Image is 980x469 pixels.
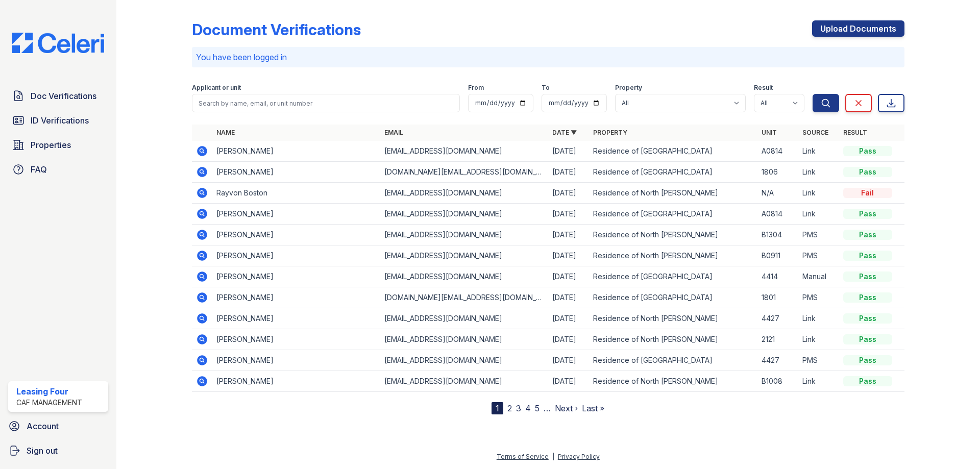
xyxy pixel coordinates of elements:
[589,308,757,329] td: Residence of North [PERSON_NAME]
[4,33,112,53] img: CE_Logo_Blue-a8612792a0a2168367f1c8372b55b34899dd931a85d93a1a3d3e32e68fde9ad4.png
[212,183,380,204] td: Rayvon Boston
[497,453,549,460] a: Terms of Service
[757,287,798,308] td: 1801
[8,135,108,155] a: Properties
[212,266,380,287] td: [PERSON_NAME]
[757,266,798,287] td: 4414
[798,225,839,245] td: PMS
[196,51,900,63] p: You have been logged in
[798,287,839,308] td: PMS
[589,141,757,162] td: Residence of [GEOGRAPHIC_DATA]
[589,183,757,204] td: Residence of North [PERSON_NAME]
[468,84,484,92] label: From
[192,94,460,112] input: Search by name, email, or unit number
[589,350,757,371] td: Residence of [GEOGRAPHIC_DATA]
[212,329,380,350] td: [PERSON_NAME]
[212,371,380,392] td: [PERSON_NAME]
[548,287,589,308] td: [DATE]
[843,167,892,177] div: Pass
[27,445,58,457] span: Sign out
[548,162,589,183] td: [DATE]
[16,385,82,398] div: Leasing Four
[548,371,589,392] td: [DATE]
[548,183,589,204] td: [DATE]
[535,403,540,413] a: 5
[31,114,89,127] span: ID Verifications
[212,225,380,245] td: [PERSON_NAME]
[31,163,47,176] span: FAQ
[757,225,798,245] td: B1304
[31,139,71,151] span: Properties
[542,84,550,92] label: To
[212,308,380,329] td: [PERSON_NAME]
[843,376,892,386] div: Pass
[589,371,757,392] td: Residence of North [PERSON_NAME]
[798,141,839,162] td: Link
[589,329,757,350] td: Residence of North [PERSON_NAME]
[525,403,531,413] a: 4
[548,204,589,225] td: [DATE]
[798,204,839,225] td: Link
[380,204,548,225] td: [EMAIL_ADDRESS][DOMAIN_NAME]
[212,204,380,225] td: [PERSON_NAME]
[384,129,403,136] a: Email
[558,453,600,460] a: Privacy Policy
[212,287,380,308] td: [PERSON_NAME]
[757,162,798,183] td: 1806
[589,245,757,266] td: Residence of North [PERSON_NAME]
[589,162,757,183] td: Residence of [GEOGRAPHIC_DATA]
[798,308,839,329] td: Link
[757,141,798,162] td: A0814
[843,188,892,198] div: Fail
[544,402,551,414] span: …
[492,402,503,414] div: 1
[589,266,757,287] td: Residence of [GEOGRAPHIC_DATA]
[380,266,548,287] td: [EMAIL_ADDRESS][DOMAIN_NAME]
[552,453,554,460] div: |
[548,266,589,287] td: [DATE]
[192,84,241,92] label: Applicant or unit
[798,266,839,287] td: Manual
[380,287,548,308] td: [DOMAIN_NAME][EMAIL_ADDRESS][DOMAIN_NAME]
[212,245,380,266] td: [PERSON_NAME]
[380,350,548,371] td: [EMAIL_ADDRESS][DOMAIN_NAME]
[798,162,839,183] td: Link
[555,403,578,413] a: Next ›
[380,308,548,329] td: [EMAIL_ADDRESS][DOMAIN_NAME]
[798,329,839,350] td: Link
[380,141,548,162] td: [EMAIL_ADDRESS][DOMAIN_NAME]
[843,146,892,156] div: Pass
[843,355,892,365] div: Pass
[192,20,361,39] div: Document Verifications
[843,209,892,219] div: Pass
[843,292,892,303] div: Pass
[380,162,548,183] td: [DOMAIN_NAME][EMAIL_ADDRESS][DOMAIN_NAME]
[380,329,548,350] td: [EMAIL_ADDRESS][DOMAIN_NAME]
[593,129,627,136] a: Property
[757,329,798,350] td: 2121
[757,204,798,225] td: A0814
[843,230,892,240] div: Pass
[216,129,235,136] a: Name
[589,287,757,308] td: Residence of [GEOGRAPHIC_DATA]
[4,440,112,461] a: Sign out
[27,420,59,432] span: Account
[843,251,892,261] div: Pass
[548,245,589,266] td: [DATE]
[812,20,904,37] a: Upload Documents
[212,350,380,371] td: [PERSON_NAME]
[31,90,96,102] span: Doc Verifications
[843,313,892,324] div: Pass
[548,329,589,350] td: [DATE]
[548,141,589,162] td: [DATE]
[843,129,867,136] a: Result
[548,350,589,371] td: [DATE]
[798,350,839,371] td: PMS
[843,334,892,344] div: Pass
[757,183,798,204] td: N/A
[507,403,512,413] a: 2
[757,371,798,392] td: B1008
[802,129,828,136] a: Source
[548,308,589,329] td: [DATE]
